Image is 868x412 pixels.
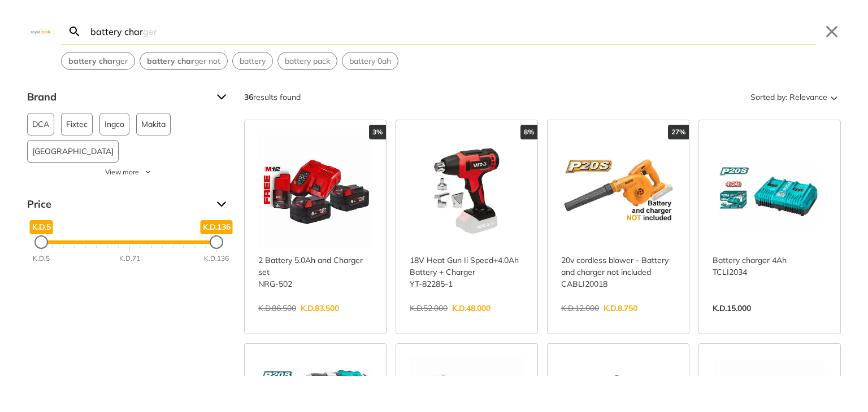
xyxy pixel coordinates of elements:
[240,55,266,67] span: battery
[33,253,50,264] div: K.D.5
[27,113,54,135] button: DCA
[27,29,54,34] img: Close
[27,88,208,106] span: Brand
[136,113,171,135] button: Makita
[34,235,48,249] div: Minimum Price
[827,90,841,104] svg: Sort
[668,125,689,139] div: 27%
[88,18,816,45] input: Search…
[204,253,229,264] div: K.D.136
[61,113,93,135] button: Fixtec
[342,52,398,69] button: Select suggestion: battery 0ah
[68,56,116,66] strong: battery char
[244,88,301,106] div: results found
[99,113,129,135] button: Ingco
[140,52,227,69] button: Select suggestion: battery charger not
[61,52,135,70] div: Suggestion: battery charger
[748,88,841,106] button: Sorted by:Relevance Sort
[68,25,81,38] svg: Search
[119,253,140,264] div: K.D.71
[342,52,398,70] div: Suggestion: battery 0ah
[27,140,119,163] button: [GEOGRAPHIC_DATA]
[233,52,272,69] button: Select suggestion: battery
[105,167,139,177] span: View more
[140,52,228,70] div: Suggestion: battery charger not
[277,52,337,70] div: Suggestion: battery pack
[232,52,273,70] div: Suggestion: battery
[210,235,223,249] div: Maximum Price
[823,23,841,41] button: Close
[32,113,49,135] span: DCA
[147,56,194,66] strong: battery char
[278,52,337,69] button: Select suggestion: battery pack
[369,125,386,139] div: 3%
[66,113,88,135] span: Fixtec
[62,52,134,69] button: Select suggestion: battery charger
[789,88,827,106] span: Relevance
[520,125,537,139] div: 8%
[349,55,391,67] span: battery 0ah
[32,141,114,162] span: [GEOGRAPHIC_DATA]
[27,167,231,177] button: View more
[147,55,220,67] span: ger not
[141,113,166,135] span: Makita
[27,195,208,213] span: Price
[105,113,124,135] span: Ingco
[285,55,330,67] span: battery pack
[244,92,253,102] strong: 36
[68,55,128,67] span: ger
